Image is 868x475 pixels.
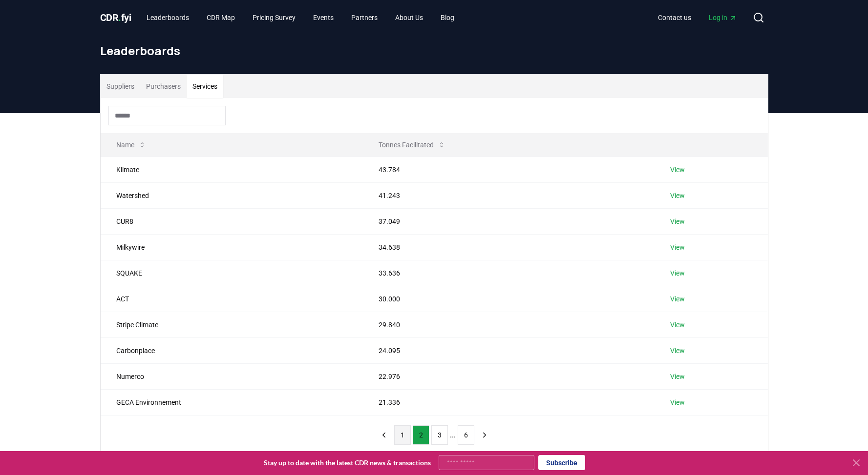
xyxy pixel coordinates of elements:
td: 43.784 [363,157,655,182]
a: Leaderboards [139,9,197,26]
td: 22.976 [363,363,655,389]
a: View [670,397,685,407]
button: previous page [376,425,392,445]
button: 2 [413,425,429,445]
td: Watershed [101,182,363,208]
span: . [118,12,121,23]
button: next page [476,425,493,445]
td: Klimate [101,157,363,182]
a: Partners [343,9,385,26]
a: CDR.fyi [100,11,131,24]
button: Tonnes Facilitated [371,135,453,155]
a: View [670,372,685,381]
a: CDR Map [199,9,243,26]
a: About Us [387,9,431,26]
a: Log in [701,9,745,26]
td: GECA Environnement [101,389,363,415]
a: View [670,346,685,356]
h1: Leaderboards [100,43,768,59]
a: View [670,294,685,304]
button: Purchasers [140,75,187,98]
a: View [670,242,685,252]
li: ... [450,429,456,441]
button: Services [187,75,223,98]
nav: Main [650,9,745,26]
td: 37.049 [363,208,655,234]
a: View [670,268,685,278]
td: 24.095 [363,337,655,363]
td: 21.336 [363,389,655,415]
button: 1 [394,425,411,445]
td: Milkywire [101,234,363,260]
a: Blog [433,9,462,26]
td: 41.243 [363,182,655,208]
nav: Main [139,9,462,26]
a: View [670,320,685,330]
td: 33.636 [363,260,655,286]
a: View [670,191,685,200]
button: 3 [431,425,448,445]
td: 34.638 [363,234,655,260]
a: View [670,217,685,226]
a: Events [305,9,341,26]
button: 6 [458,425,474,445]
a: View [670,165,685,175]
td: ACT [101,286,363,312]
button: Suppliers [101,75,140,98]
td: 29.840 [363,312,655,337]
td: SQUAKE [101,260,363,286]
td: Numerco [101,363,363,389]
a: Pricing Survey [245,9,303,26]
a: Contact us [650,9,699,26]
span: CDR fyi [100,12,131,23]
td: Carbonplace [101,337,363,363]
td: Stripe Climate [101,312,363,337]
button: Name [108,135,154,155]
td: 30.000 [363,286,655,312]
span: Log in [709,13,737,22]
td: CUR8 [101,208,363,234]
